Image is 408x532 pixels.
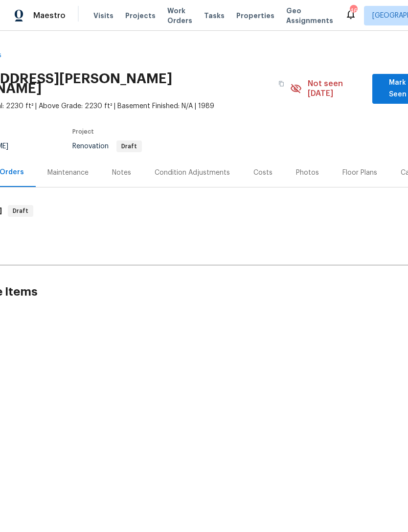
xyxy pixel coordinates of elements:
[112,168,131,178] div: Notes
[72,143,142,150] span: Renovation
[47,168,89,178] div: Maintenance
[253,168,272,178] div: Costs
[72,129,94,135] span: Project
[93,11,113,21] span: Visits
[167,6,192,25] span: Work Orders
[204,12,225,19] span: Tasks
[350,6,357,16] div: 46
[342,168,377,178] div: Floor Plans
[155,168,230,178] div: Condition Adjustments
[117,143,141,149] span: Draft
[272,75,290,93] button: Copy Address
[9,206,32,216] span: Draft
[33,11,66,21] span: Maestro
[236,11,274,21] span: Properties
[308,79,367,98] span: Not seen [DATE]
[296,168,319,178] div: Photos
[286,6,333,25] span: Geo Assignments
[125,11,156,21] span: Projects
